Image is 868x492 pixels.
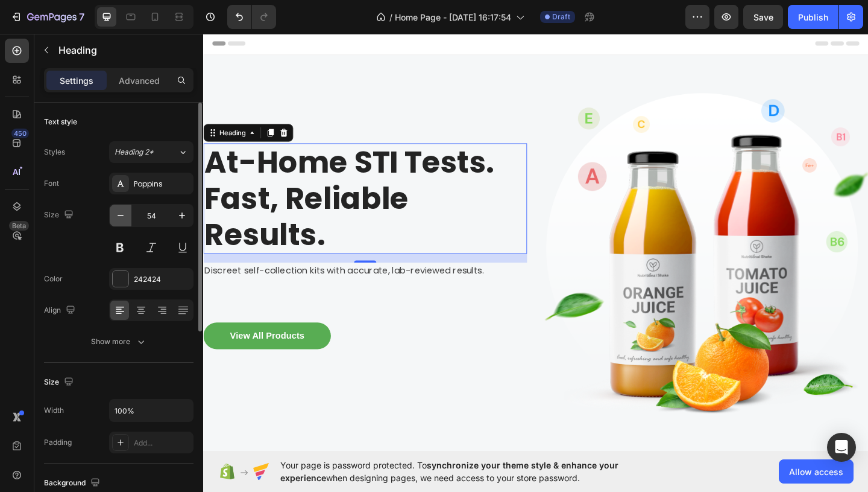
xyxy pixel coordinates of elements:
div: Align [44,302,78,319]
span: Save [753,12,773,22]
span: Your page is password protected. To when designing pages, we need access to your store password. [280,459,665,484]
div: Background [44,475,102,491]
p: Settings [60,74,93,87]
button: Allow access [779,459,854,484]
div: Size [44,207,76,223]
iframe: Design area [203,32,868,452]
p: 7 [79,10,84,24]
p: Heading [58,43,189,57]
button: Save [743,5,783,29]
button: Heading 2* [109,141,193,163]
div: Color [44,273,63,284]
span: Draft [552,11,570,22]
div: Size [44,374,76,391]
div: 450 [11,129,29,138]
div: Styles [44,147,65,158]
img: Alt Image [371,44,723,441]
span: synchronize your theme style & enhance your experience [280,460,618,483]
div: Undo/Redo [227,5,276,29]
div: Beta [9,221,29,231]
div: Open Intercom Messenger [827,433,856,462]
button: Show more [44,331,193,353]
div: Add... [134,438,190,449]
div: Show more [91,336,147,348]
div: Publish [798,11,828,24]
p: Advanced [119,74,160,87]
span: Heading 2* [115,147,154,158]
span: / [389,11,392,24]
div: Poppins [134,179,190,190]
div: Font [44,178,59,189]
div: 242424 [134,274,190,285]
button: 7 [5,5,90,29]
input: Auto [110,400,193,421]
span: Home Page - [DATE] 16:17:54 [395,11,511,24]
span: Allow access [789,465,843,478]
button: Publish [788,5,838,29]
div: Padding [44,437,72,448]
div: Width [44,405,64,416]
div: Text style [44,117,77,127]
